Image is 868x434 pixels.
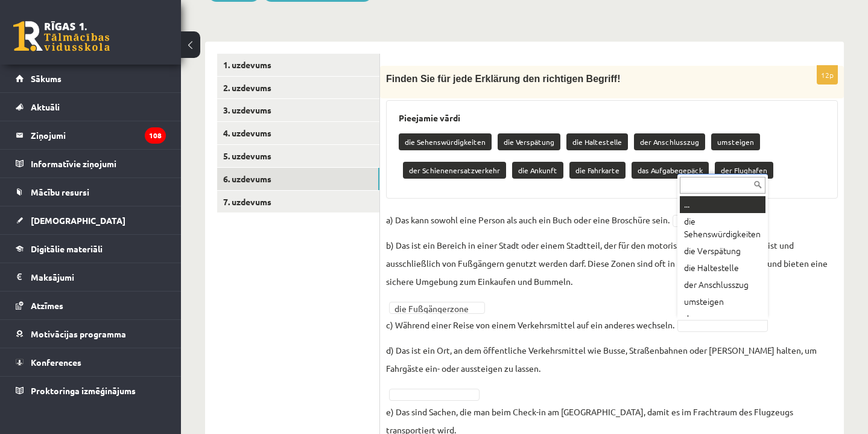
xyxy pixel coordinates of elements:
div: der Schienenersatzverkehr [680,310,765,340]
div: umsteigen [680,293,765,310]
div: die Verspätung [680,243,765,260]
div: die Haltestelle [680,260,765,276]
div: der Anschlusszug [680,276,765,293]
div: ... [680,196,765,213]
div: die Sehenswürdigkeiten [680,213,765,243]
